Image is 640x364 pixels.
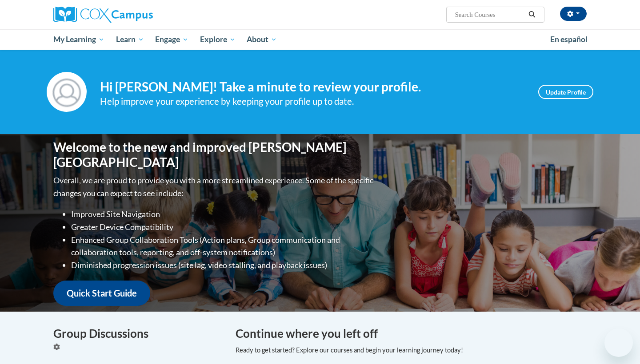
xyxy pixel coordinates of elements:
a: About [241,29,283,50]
p: Overall, we are proud to provide you with a more streamlined experience. Some of the specific cha... [53,174,376,200]
li: Diminished progression issues (site lag, video stalling, and playback issues) [71,259,376,272]
img: Cox Campus [53,7,153,23]
button: Search [525,9,539,20]
a: Explore [194,29,241,50]
div: Help improve your experience by keeping your profile up to date. [100,94,525,109]
a: Quick Start Guide [53,281,150,306]
li: Greater Device Compatibility [71,221,376,233]
img: Profile Image [47,72,87,112]
a: Learn [110,29,150,50]
h4: Group Discussions [53,325,222,342]
a: My Learning [48,29,110,50]
li: Enhanced Group Collaboration Tools (Action plans, Group communication and collaboration tools, re... [71,233,376,259]
button: Account Settings [560,7,587,21]
span: My Learning [53,34,104,45]
a: Update Profile [538,85,593,99]
h4: Continue where you left off [236,325,587,342]
span: Explore [200,34,236,45]
a: En español [544,30,593,49]
div: Main menu [40,29,600,50]
iframe: Button to launch messaging window [604,328,633,357]
h1: Welcome to the new and improved [PERSON_NAME][GEOGRAPHIC_DATA] [53,140,376,170]
span: Engage [155,34,188,45]
span: En español [550,35,588,44]
a: Engage [149,29,194,50]
input: Search Courses [454,9,525,20]
li: Improved Site Navigation [71,208,376,221]
span: Learn [116,34,144,45]
span: About [247,34,277,45]
h4: Hi [PERSON_NAME]! Take a minute to review your profile. [100,79,525,95]
a: Cox Campus [53,7,222,23]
